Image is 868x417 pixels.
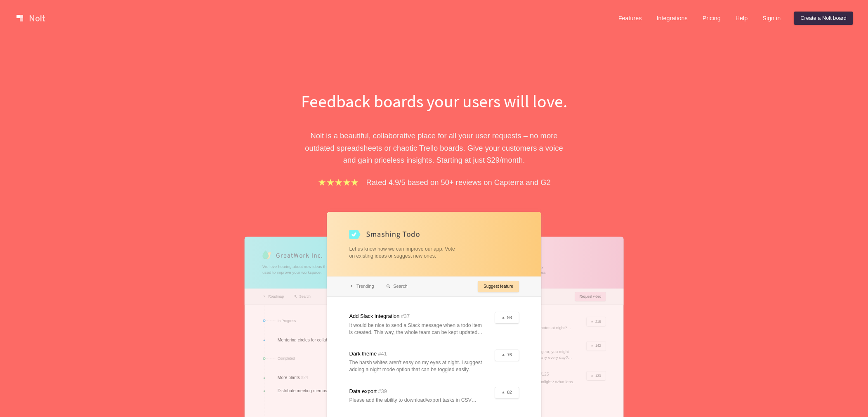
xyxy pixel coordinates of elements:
a: Features [612,12,649,25]
p: Nolt is a beautiful, collaborative place for all your user requests – no more outdated spreadshee... [292,130,576,166]
h1: Feedback boards your users will love. [292,89,576,113]
a: Help [729,12,755,25]
a: Pricing [696,12,727,25]
a: Integrations [650,12,694,25]
a: Create a Nolt board [794,12,853,25]
p: Rated 4.9/5 based on 50+ reviews on Capterra and G2 [366,176,551,188]
img: stars.b067e34983.png [317,178,359,187]
a: Sign in [756,12,787,25]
